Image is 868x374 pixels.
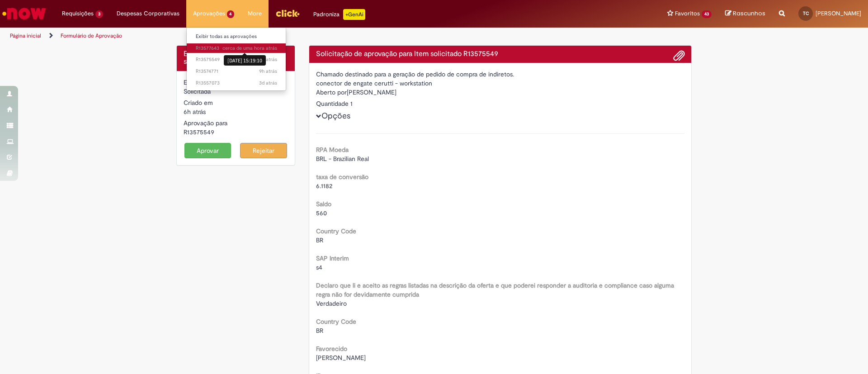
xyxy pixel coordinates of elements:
b: Favorecido [316,345,347,353]
img: click_logo_yellow_360x200.png [275,6,300,20]
label: Criado em [184,98,213,107]
button: Rejeitar [240,143,287,158]
time: 27/09/2025 10:09:37 [259,80,277,86]
a: Aberto R13574771 : [187,66,286,76]
b: Country Code [316,317,356,326]
label: Estado [184,78,203,87]
div: Chamado destinado para a geração de pedido de compra de indiretos. [316,70,685,79]
label: Aberto por [316,88,347,97]
h4: Solicitação de aprovação para Item solicitado R13575549 [316,50,685,58]
div: Padroniza [313,9,365,20]
time: 29/09/2025 10:04:39 [184,108,206,116]
span: [PERSON_NAME] [816,9,861,17]
span: TC [803,10,809,16]
span: Requisições [62,9,94,18]
span: Despesas Corporativas [117,9,179,18]
span: 4 [227,10,235,18]
span: BRL - Brazilian Real [316,155,369,163]
ul: Trilhas de página [7,28,572,44]
a: Aberto R13557073 : [187,78,286,88]
span: 9h atrás [259,68,277,75]
img: ServiceNow [1,5,47,23]
span: R13574771 [196,68,277,75]
b: Country Code [316,227,356,235]
span: 3d atrás [259,80,277,86]
span: R13577643 [196,45,277,52]
ul: Aprovações [186,27,287,91]
b: taxa de conversão [316,173,368,181]
span: Rascunhos [733,9,765,18]
a: Rascunhos [725,9,765,18]
span: Verdadeiro [316,299,347,308]
div: R13575549 [184,128,288,137]
a: Aberto R13577643 : [187,43,286,53]
a: Aberto R13575549 : [187,55,286,65]
h4: Este Item solicitado requer a sua aprovação [184,50,288,66]
span: Aprovações [193,9,225,18]
button: Aprovar [184,143,231,158]
p: +GenAi [343,9,365,20]
div: conector de engate cerutti - workstation [316,79,685,88]
b: SAP Interim [316,254,349,262]
span: R13557073 [196,80,277,87]
a: Exibir todas as aprovações [187,32,286,42]
span: 43 [702,10,712,18]
span: More [248,9,262,18]
div: [PERSON_NAME] [316,88,685,99]
label: Aprovação para [184,118,227,128]
time: 29/09/2025 07:36:33 [259,68,277,75]
div: 29/09/2025 10:04:39 [184,107,288,116]
span: 6h atrás [259,56,277,63]
span: R13575549 [196,56,277,63]
b: RPA Moeda [316,146,349,154]
a: Página inicial [10,32,41,39]
span: 560 [316,209,327,217]
span: 6.1182 [316,182,332,190]
span: 6h atrás [184,108,206,116]
div: Quantidade 1 [316,99,685,108]
span: 3 [95,10,103,18]
time: 29/09/2025 10:04:39 [259,56,277,63]
b: Saldo [316,200,331,208]
span: cerca de uma hora atrás [222,45,277,52]
div: [DATE] 15:19:10 [224,55,266,66]
span: BR [316,236,323,244]
span: Favoritos [675,9,700,18]
div: Solicitada [184,87,288,96]
span: s4 [316,263,322,271]
b: Declaro que li e aceito as regras listadas na descrição da oferta e que poderei responder a audit... [316,281,674,298]
span: [PERSON_NAME] [316,354,366,362]
a: Formulário de Aprovação [61,32,122,39]
span: BR [316,327,323,335]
